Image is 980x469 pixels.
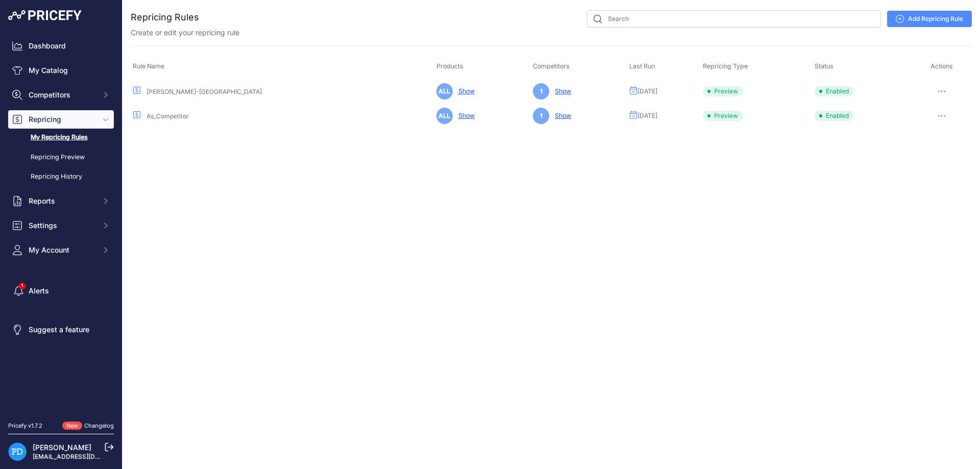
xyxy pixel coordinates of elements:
span: New [62,422,82,430]
a: [PERSON_NAME]-[GEOGRAPHIC_DATA] [146,88,262,95]
span: Enabled [815,86,854,96]
button: Competitors [8,86,114,104]
p: Create or edit your repricing rule [131,28,239,38]
span: Repricing [29,114,95,125]
a: Add Repricing Rule [887,11,972,27]
span: Last Run [629,62,655,70]
a: As_Competitor [146,112,189,120]
span: Preview [703,86,743,96]
span: Reports [29,196,95,206]
a: Show [551,112,571,119]
a: Repricing History [8,168,114,186]
a: Changelog [84,422,114,429]
span: Competitors [533,62,570,70]
a: Repricing Preview [8,149,114,166]
span: Enabled [815,111,854,121]
a: Alerts [8,282,114,300]
button: My Account [8,241,114,259]
span: 1 [533,108,549,124]
span: [DATE] [638,112,657,120]
nav: Sidebar [8,37,114,409]
img: Pricefy Logo [8,10,82,20]
span: Repricing Type [703,62,748,70]
span: Status [815,62,834,70]
span: Products [436,62,463,70]
span: ALL [436,83,453,100]
button: Repricing [8,110,114,129]
a: [EMAIL_ADDRESS][DOMAIN_NAME] [33,453,139,460]
a: Dashboard [8,37,114,55]
a: Show [454,112,475,119]
button: Settings [8,216,114,235]
h2: Repricing Rules [131,10,199,24]
div: Pricefy v1.7.2 [8,422,42,430]
span: ALL [436,108,453,124]
span: My Account [29,245,95,255]
span: Settings [29,220,95,231]
span: Preview [703,111,743,121]
input: Search [587,10,881,28]
span: Competitors [29,90,95,100]
a: [PERSON_NAME] [33,443,91,452]
span: 1 [533,83,549,100]
a: Show [551,87,571,95]
button: Reports [8,192,114,210]
a: My Repricing Rules [8,129,114,146]
span: [DATE] [638,87,657,95]
span: Actions [930,62,953,70]
a: My Catalog [8,61,114,80]
a: Show [454,87,475,95]
span: Rule Name [133,62,164,70]
a: Suggest a feature [8,320,114,339]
